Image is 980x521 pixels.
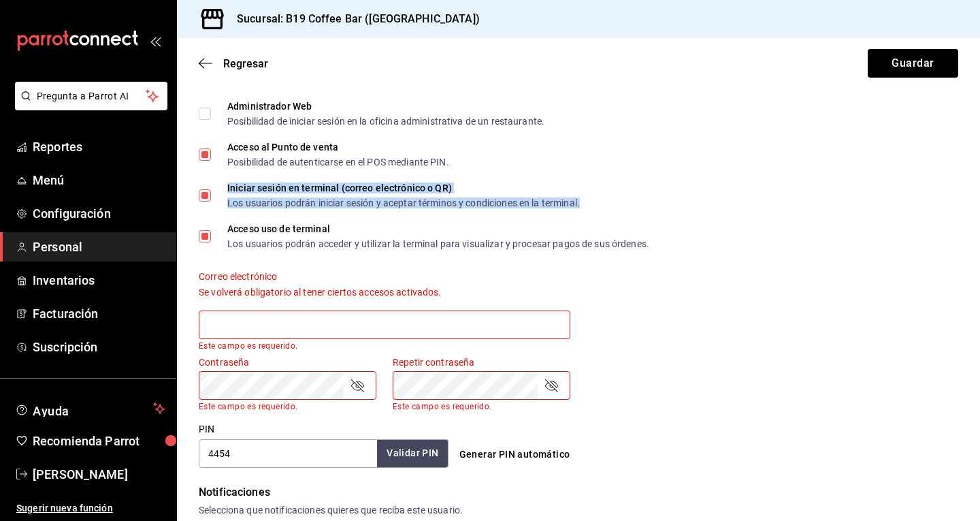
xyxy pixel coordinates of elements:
span: Personal [33,238,165,256]
button: Guardar [868,49,958,78]
span: Ayuda [33,400,148,417]
div: Los usuarios podrán acceder y utilizar la terminal para visualizar y procesar pagos de sus órdenes. [227,239,649,249]
div: Selecciona que notificaciones quieres que reciba este usuario. [199,503,958,518]
button: passwordField [543,377,559,394]
a: Pregunta a Parrot AI [10,99,167,113]
h3: Sucursal: B19 Coffee Bar ([GEOGRAPHIC_DATA]) [226,11,480,27]
div: Se volverá obligatorio al tener ciertos accesos activados. [199,285,570,300]
span: Pregunta a Parrot AI [37,89,146,104]
label: PIN [199,424,214,433]
label: Contraseña [199,358,376,367]
span: Reportes [33,138,165,156]
button: open_drawer_menu [150,35,161,46]
div: Acceso uso de terminal [227,224,649,234]
div: Los usuarios podrán iniciar sesión y aceptar términos y condiciones en la terminal. [227,198,580,208]
div: Iniciar sesión en terminal (correo electrónico o QR) [227,183,580,193]
button: Regresar [199,57,268,70]
span: Recomienda Parrot [33,432,165,450]
div: Acceso al Punto de venta [227,142,449,152]
button: passwordField [349,377,365,394]
p: Este campo es requerido. [393,402,570,411]
span: Suscripción [33,338,165,356]
span: Configuración [33,204,165,223]
label: Correo electrónico [199,272,570,281]
input: 3 a 6 dígitos [199,439,377,468]
span: Menú [33,171,165,189]
div: Posibilidad de iniciar sesión en la oficina administrativa de un restaurante. [227,116,544,126]
span: Inventarios [33,271,165,289]
span: [PERSON_NAME] [33,465,165,484]
span: Sugerir nueva función [16,501,165,516]
div: Notificaciones [199,484,958,501]
button: Generar PIN automático [454,442,576,467]
p: Este campo es requerido. [199,341,570,351]
div: Posibilidad de autenticarse en el POS mediante PIN. [227,157,449,167]
div: Administrador Web [227,101,544,111]
span: Regresar [223,57,268,70]
button: Validar PIN [377,439,448,467]
button: Pregunta a Parrot AI [15,82,167,110]
span: Facturación [33,304,165,323]
p: Este campo es requerido. [199,402,376,411]
label: Repetir contraseña [393,358,570,367]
